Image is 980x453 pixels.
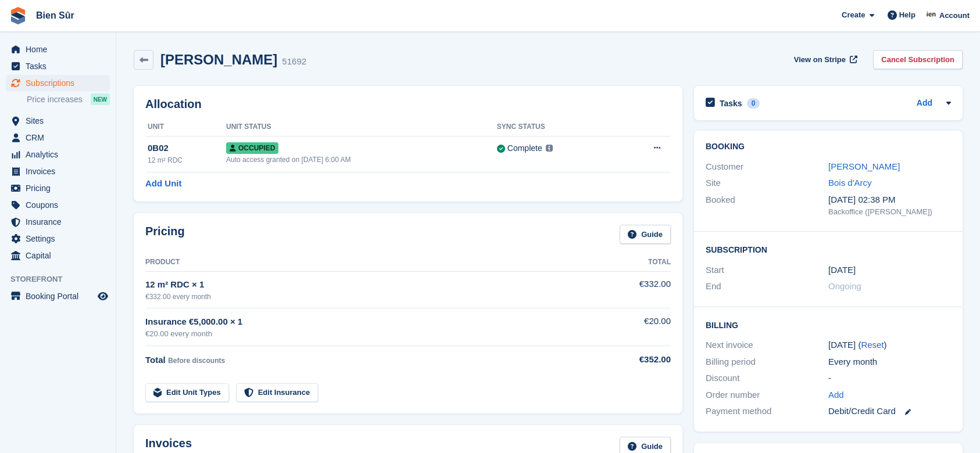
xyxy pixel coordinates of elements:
div: [DATE] ( ) [828,339,951,352]
h2: [PERSON_NAME] [160,52,277,67]
span: Help [899,9,915,21]
span: View on Stripe [794,54,846,66]
a: menu [6,130,110,146]
div: Every month [828,355,951,369]
h2: Allocation [145,98,671,111]
span: Pricing [26,180,95,196]
div: Complete [507,142,542,154]
span: Invoices [26,163,95,179]
div: NEW [91,94,110,105]
span: Before discounts [168,357,225,365]
div: 0 [747,98,760,109]
span: Sites [26,113,95,129]
a: Add [828,389,844,402]
div: Order number [706,389,828,402]
a: [PERSON_NAME] [828,161,900,171]
div: Booked [706,193,828,218]
span: Tasks [26,58,95,74]
div: 0B02 [148,142,226,155]
a: Bien Sûr [31,6,79,25]
div: End [706,280,828,293]
h2: Pricing [145,225,185,244]
div: 51692 [282,55,306,69]
a: menu [6,247,110,264]
h2: Subscription [706,243,951,255]
span: Analytics [26,146,95,163]
div: Insurance €5,000.00 × 1 [145,315,590,329]
a: menu [6,163,110,179]
a: View on Stripe [789,50,860,69]
h2: Booking [706,142,951,152]
span: Account [939,10,970,21]
div: Site [706,177,828,190]
a: Reset [861,340,884,350]
span: Total [145,355,166,365]
div: Next invoice [706,339,828,352]
span: Capital [26,247,95,264]
a: menu [6,75,110,91]
span: Occupied [226,142,278,154]
a: Add Unit [145,177,181,190]
th: Unit [145,118,226,136]
a: menu [6,288,110,304]
time: 2024-09-05 23:00:00 UTC [828,264,856,277]
div: Backoffice ([PERSON_NAME]) [828,206,951,218]
td: €20.00 [590,308,671,346]
a: menu [6,180,110,196]
div: Discount [706,372,828,385]
div: 12 m² RDC [148,155,226,166]
div: €20.00 every month [145,328,590,340]
span: Booking Portal [26,288,95,304]
a: Price increases NEW [27,93,110,106]
td: €332.00 [590,271,671,308]
th: Sync Status [497,118,618,136]
a: Edit Insurance [236,383,319,402]
img: Asmaa Habri [926,9,938,21]
span: Storefront [10,274,116,285]
th: Total [590,253,671,272]
span: Create [842,9,865,21]
a: menu [6,146,110,163]
a: menu [6,41,110,57]
a: menu [6,197,110,213]
span: Subscriptions [26,75,95,91]
span: Home [26,41,95,57]
th: Unit Status [226,118,497,136]
div: Debit/Credit Card [828,405,951,418]
a: menu [6,214,110,230]
img: stora-icon-8386f47178a22dfd0bd8f6a31ec36ba5ce8667c1dd55bd0f319d3a0aa187defe.svg [9,7,27,24]
th: Product [145,253,590,272]
div: 12 m² RDC × 1 [145,278,590,292]
h2: Tasks [720,98,742,109]
div: Payment method [706,405,828,418]
span: CRM [26,130,95,146]
a: Guide [620,225,671,244]
span: Coupons [26,197,95,213]
div: [DATE] 02:38 PM [828,193,951,207]
span: Settings [26,231,95,247]
div: - [828,372,951,385]
div: Billing period [706,355,828,369]
span: Insurance [26,214,95,230]
div: €332.00 every month [145,292,590,302]
img: icon-info-grey-7440780725fd019a000dd9b08b2336e03edf1995a4989e88bcd33f0948082b44.svg [546,145,553,152]
span: Ongoing [828,281,861,291]
div: Start [706,264,828,277]
a: menu [6,113,110,129]
a: Preview store [96,289,110,303]
span: Price increases [27,94,83,105]
div: Customer [706,160,828,174]
a: Add [917,97,932,110]
div: €352.00 [590,353,671,366]
a: Cancel Subscription [873,50,963,69]
a: Bois d'Arcy [828,178,872,188]
a: menu [6,58,110,74]
div: Auto access granted on [DATE] 6:00 AM [226,154,497,165]
a: menu [6,231,110,247]
a: Edit Unit Types [145,383,229,402]
h2: Billing [706,319,951,330]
